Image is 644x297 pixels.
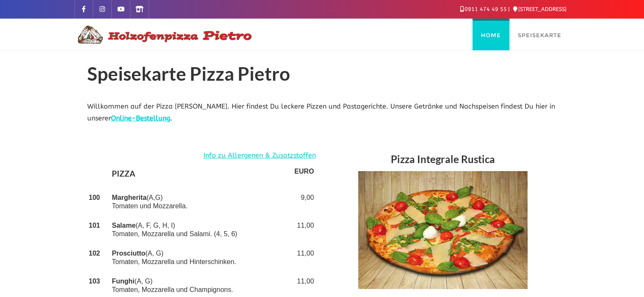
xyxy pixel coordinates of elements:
a: Info zu Allergenen & Zusatzstoffen [204,150,316,162]
a: 0911 474 49 55 [460,6,506,12]
span: Speisekarte [518,32,561,38]
h3: Pizza Integrale Rustica [329,150,557,171]
h4: PIZZA [112,167,291,183]
td: 11,00 [293,216,315,244]
strong: Salame [112,222,135,229]
strong: Margherita [112,194,146,201]
span: Home [481,32,501,38]
td: (A, G) Tomaten, Mozzarella und Hinterschinken. [110,244,293,272]
img: Logo [75,25,252,45]
td: 9,00 [293,188,315,216]
strong: EURO [294,168,314,175]
strong: 102 [89,250,100,257]
strong: Funghi [112,278,134,285]
h1: Speisekarte Pizza Pietro [87,63,557,88]
a: Speisekarte [509,19,570,50]
strong: 103 [89,278,100,285]
p: Willkommen auf der Pizza [PERSON_NAME]. Hier findest Du leckere Pizzen und Pastagerichte. Unsere ... [87,101,557,125]
td: (A,G) Tomaten und Mozzarella. [110,188,293,216]
strong: 101 [89,222,100,229]
td: 11,00 [293,244,315,272]
img: Speisekarte - Pizza Integrale Rustica [358,171,528,289]
td: (A, F, G, H, I) Tomaten, Mozzarella und Salami. (4, 5, 6) [110,216,293,244]
strong: Prosciutto [112,250,145,257]
a: Online-Bestellung [111,114,170,122]
a: Home [473,19,509,50]
strong: 100 [89,194,100,201]
a: [STREET_ADDRESS] [513,6,566,12]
